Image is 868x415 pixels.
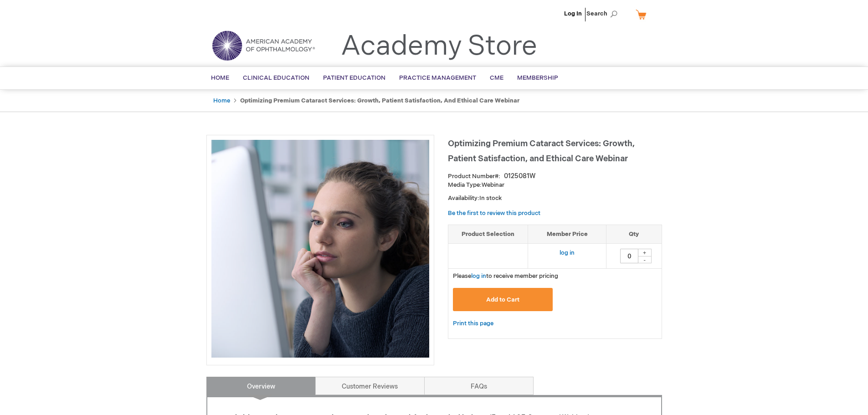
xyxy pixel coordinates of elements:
[240,97,519,104] strong: Optimizing Premium Cataract Services: Growth, Patient Satisfaction, and Ethical Care Webinar
[448,173,500,180] strong: Product Number
[586,5,621,23] span: Search
[448,181,662,190] p: Webinar
[448,181,482,189] strong: Media Type:
[399,74,476,82] span: Practice Management
[448,139,635,164] span: Optimizing Premium Cataract Services: Growth, Patient Satisfaction, and Ethical Care Webinar
[448,194,662,203] p: Availability:
[211,74,229,82] span: Home
[211,140,429,358] img: Optimizing Premium Cataract Services: Growth, Patient Satisfaction, and Ethical Care Webinar
[453,288,553,311] button: Add to Cart
[517,74,558,82] span: Membership
[471,272,486,280] a: log in
[490,74,503,82] span: CME
[341,30,537,63] a: Academy Store
[606,225,662,244] th: Qty
[424,377,534,395] a: FAQs
[638,249,652,256] div: +
[453,318,493,329] a: Print this page
[315,377,425,395] a: Customer Reviews
[448,210,540,217] a: Be the first to review this product
[504,172,535,181] div: 0125081W
[564,10,582,17] a: Log In
[213,97,230,104] a: Home
[486,296,519,303] span: Add to Cart
[560,249,575,256] a: log in
[206,377,316,395] a: Overview
[528,225,606,244] th: Member Price
[620,249,638,263] input: Qty
[448,225,528,244] th: Product Selection
[453,272,558,280] span: Please to receive member pricing
[323,74,385,82] span: Patient Education
[638,256,652,263] div: -
[479,195,502,202] span: In stock
[243,74,309,82] span: Clinical Education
